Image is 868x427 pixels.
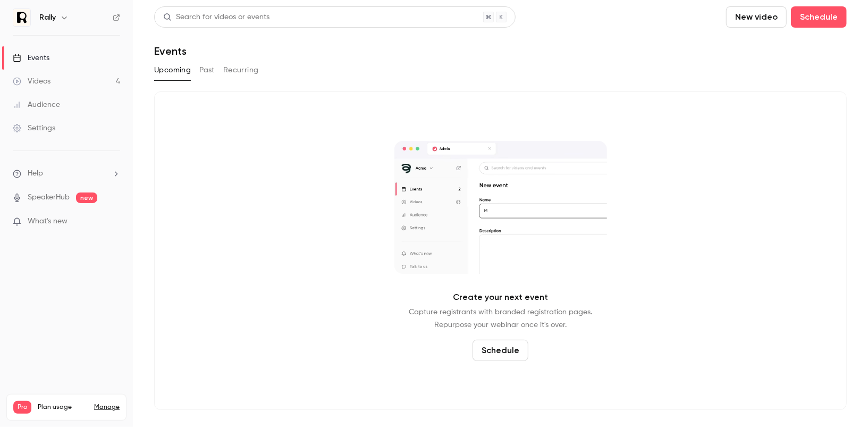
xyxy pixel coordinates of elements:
[163,12,269,23] div: Search for videos or events
[154,45,187,57] h1: Events
[107,217,120,227] iframe: Noticeable Trigger
[13,168,120,179] li: help-dropdown-opener
[13,123,55,133] div: Settings
[13,76,50,87] div: Videos
[38,403,88,412] span: Plan usage
[154,62,191,79] button: Upcoming
[39,12,56,23] h6: Rally
[13,401,31,414] span: Pro
[726,6,787,28] button: New video
[28,168,43,179] span: Help
[13,9,30,26] img: Rally
[13,99,60,110] div: Audience
[94,403,120,412] a: Manage
[453,291,548,304] p: Create your next event
[409,306,592,331] p: Capture registrants with branded registration pages. Repurpose your webinar once it's over.
[199,62,215,79] button: Past
[791,6,847,28] button: Schedule
[28,192,70,203] a: SpeakerHub
[473,340,528,361] button: Schedule
[76,192,97,203] span: new
[223,62,259,79] button: Recurring
[13,53,49,63] div: Events
[28,216,68,227] span: What's new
